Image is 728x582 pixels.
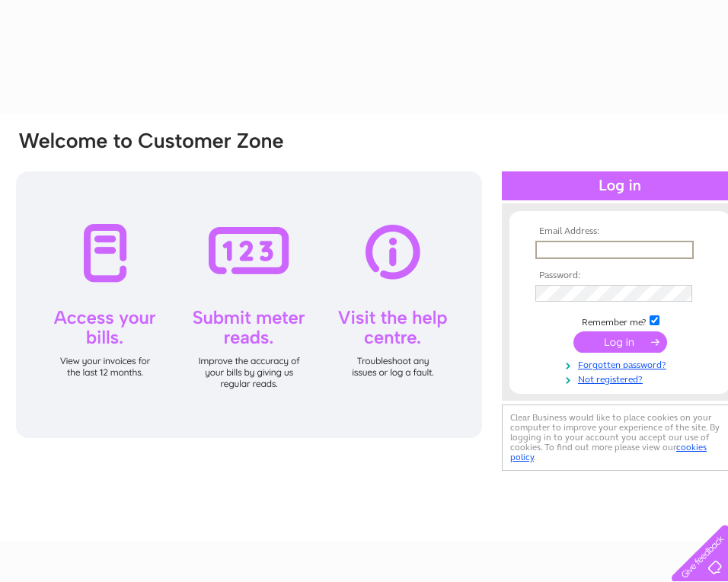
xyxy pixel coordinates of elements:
th: Email Address: [532,226,708,237]
a: Forgotten password? [535,357,708,371]
a: cookies policy [510,442,707,462]
a: Not registered? [535,371,708,385]
td: Remember me? [532,313,708,328]
th: Password: [532,270,708,281]
input: Submit [573,331,667,353]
